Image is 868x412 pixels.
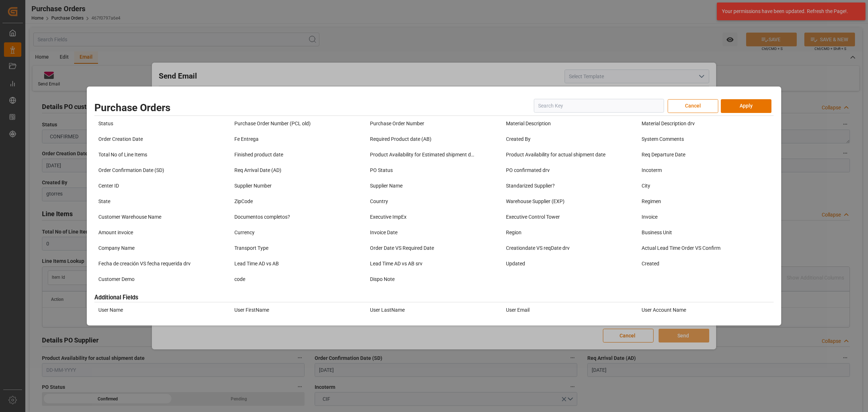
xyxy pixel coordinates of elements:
[96,149,205,161] div: Total No of Line Items
[639,242,748,254] div: Actual Lead Time Order VS Confirm
[232,196,341,207] div: ZipCode
[639,258,748,270] div: Created
[368,273,476,285] div: Dispo Note
[534,99,664,113] input: Search Key
[232,273,341,285] div: code
[368,118,476,130] div: Purchase Order Number
[504,180,612,192] div: Standarized Supplier?
[639,304,748,316] div: User Account Name
[504,304,612,316] div: User Email
[504,133,612,145] div: Created By
[639,133,748,145] div: System Comments
[232,242,341,254] div: Transport Type
[639,118,748,130] div: Material Description drv
[232,164,341,176] div: Req Arrival Date (AD)
[639,149,748,161] div: Req Departure Date
[232,133,341,145] div: Fe Entrega
[504,258,612,270] div: Updated
[368,196,476,207] div: Country
[96,273,205,285] div: Customer Demo
[368,304,476,316] div: User LastName
[232,211,341,223] div: Documentos completos?
[232,118,341,130] div: Purchase Order Number (PCL old)
[504,196,612,207] div: Warehouse Supplier (EXP)
[368,242,476,254] div: Order Date VS Required Date
[96,211,205,223] div: Customer Warehouse Name
[721,99,771,113] button: Apply
[639,211,748,223] div: Invoice
[368,227,476,239] div: Invoice Date
[639,164,748,176] div: Incoterm
[504,211,612,223] div: Executive Control Tower
[504,164,612,176] div: PO confirmated drv
[96,242,205,254] div: Company Name
[232,258,341,270] div: Lead Time AD vs AB
[96,258,205,270] div: Fecha de creación VS fecha requerida drv
[368,258,476,270] div: Lead Time AD vs AB srv
[639,196,748,207] div: Regimen
[96,227,205,239] div: Amount invoice
[668,99,718,113] button: Cancel
[96,180,205,192] div: Center ID
[94,293,138,302] h3: Additional Fields
[232,180,341,192] div: Supplier Number
[504,227,612,239] div: Region
[96,133,205,145] div: Order Creation Date
[639,227,748,239] div: Business Unit
[504,242,612,254] div: Creationdate VS reqDate drv
[504,118,612,130] div: Material Description
[368,164,476,176] div: PO Status
[94,100,170,115] h2: Purchase Orders
[96,196,205,207] div: State
[368,211,476,223] div: Executive ImpEx
[368,180,476,192] div: Supplier Name
[232,227,341,239] div: Currency
[232,149,341,161] div: Finished product date
[368,133,476,145] div: Required Product date (AB)
[96,118,205,130] div: Status
[96,164,205,176] div: Order Confirmation Date (SD)
[96,304,205,316] div: User Name
[368,149,476,161] div: Product Availability for Estimated shipment date
[504,149,612,161] div: Product Availability for actual shipment date
[639,180,748,192] div: City
[232,304,341,316] div: User FirstName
